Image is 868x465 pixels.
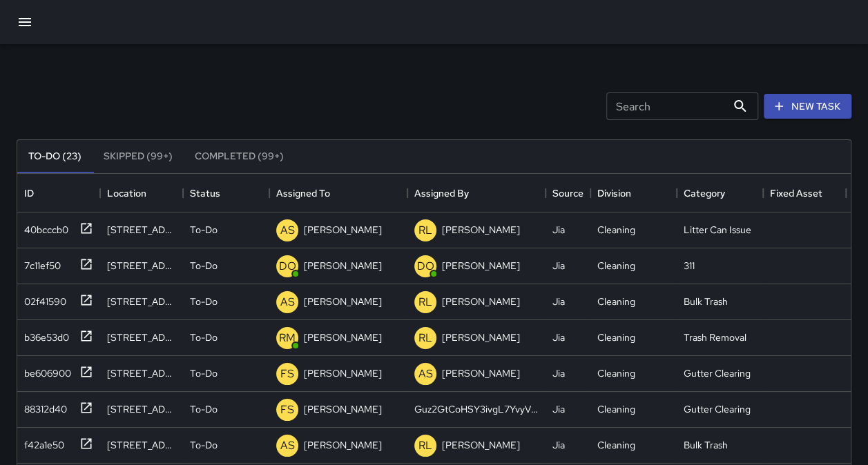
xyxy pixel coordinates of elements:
[552,402,565,416] div: Jia
[684,295,728,308] div: Bulk Trash
[442,259,520,273] p: [PERSON_NAME]
[418,222,432,239] p: RL
[684,223,751,237] div: Litter Can Issue
[597,223,635,237] div: Cleaning
[418,366,433,382] p: AS
[770,174,822,212] div: Fixed Asset
[19,289,66,308] div: 02f41590
[763,174,846,212] div: Fixed Asset
[418,437,432,454] p: RL
[279,258,296,275] p: DO
[19,397,67,416] div: 88312d40
[597,295,635,308] div: Cleaning
[304,402,382,416] p: [PERSON_NAME]
[19,433,64,452] div: f42a1e50
[597,366,635,380] div: Cleaning
[684,259,695,273] div: 311
[597,174,631,212] div: Division
[190,223,218,237] p: To-Do
[304,438,382,452] p: [PERSON_NAME]
[442,330,520,344] p: [PERSON_NAME]
[190,402,218,416] p: To-Do
[107,223,176,237] div: 66 New York Avenue Northeast
[684,402,751,416] div: Gutter Clearing
[280,294,295,310] p: AS
[677,174,763,212] div: Category
[304,259,382,273] p: [PERSON_NAME]
[552,174,584,212] div: Source
[684,438,728,452] div: Bulk Trash
[190,295,218,308] p: To-Do
[190,330,218,344] p: To-Do
[442,438,520,452] p: [PERSON_NAME]
[280,437,295,454] p: AS
[442,366,520,380] p: [PERSON_NAME]
[93,140,184,173] button: Skipped (99+)
[597,330,635,344] div: Cleaning
[190,259,218,273] p: To-Do
[107,174,146,212] div: Location
[304,330,382,344] p: [PERSON_NAME]
[546,174,590,212] div: Source
[107,330,176,344] div: 1200 First Street Northeast
[552,223,565,237] div: Jia
[552,438,565,452] div: Jia
[280,402,294,418] p: FS
[19,361,71,380] div: be606900
[17,174,100,212] div: ID
[19,253,61,273] div: 7c11ef50
[684,174,725,212] div: Category
[107,295,176,308] div: 1430 North Capitol Street Northwest
[107,438,176,452] div: 228 M Street Northeast
[190,366,218,380] p: To-Do
[19,325,69,344] div: b36e53d0
[407,174,546,212] div: Assigned By
[107,402,176,416] div: 1275 First Street Northeast
[280,222,295,239] p: AS
[552,259,565,273] div: Jia
[590,174,677,212] div: Division
[269,174,407,212] div: Assigned To
[304,295,382,308] p: [PERSON_NAME]
[24,174,34,212] div: ID
[107,259,176,273] div: 202 Florida Avenue Northeast
[597,402,635,416] div: Cleaning
[442,295,520,308] p: [PERSON_NAME]
[418,294,432,310] p: RL
[184,140,295,173] button: Completed (99+)
[304,223,382,237] p: [PERSON_NAME]
[414,174,469,212] div: Assigned By
[107,366,176,380] div: 100 K Street Northeast
[552,366,565,380] div: Jia
[684,330,746,344] div: Trash Removal
[442,223,520,237] p: [PERSON_NAME]
[418,330,432,346] p: RL
[100,174,183,212] div: Location
[304,366,382,380] p: [PERSON_NAME]
[19,217,68,237] div: 40bcccb0
[276,174,330,212] div: Assigned To
[684,366,751,380] div: Gutter Clearing
[417,258,434,275] p: DO
[280,366,294,382] p: FS
[279,330,296,346] p: RM
[764,94,851,119] button: New Task
[552,330,565,344] div: Jia
[414,402,539,416] div: Guz2GtCoHSY3ivgL7YvyVLJ6DEH3
[183,174,269,212] div: Status
[597,259,635,273] div: Cleaning
[17,140,93,173] button: To-Do (23)
[552,295,565,308] div: Jia
[597,438,635,452] div: Cleaning
[190,174,220,212] div: Status
[190,438,218,452] p: To-Do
